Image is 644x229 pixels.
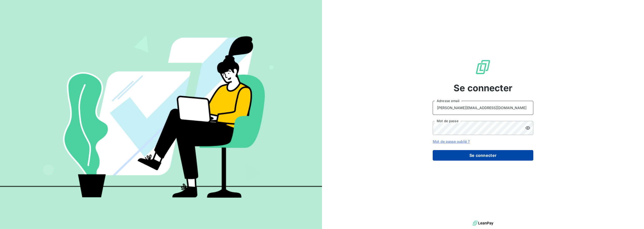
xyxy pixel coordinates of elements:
input: placeholder [433,101,533,115]
a: Mot de passe oublié ? [433,139,470,144]
img: logo [473,219,493,227]
button: Se connecter [433,150,533,161]
span: Se connecter [454,81,512,95]
img: Logo LeanPay [475,59,491,75]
